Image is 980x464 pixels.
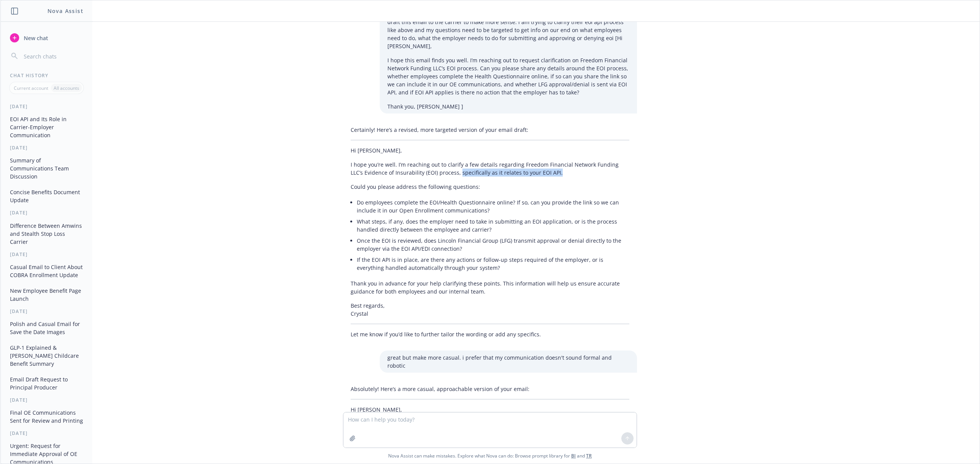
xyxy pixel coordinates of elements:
a: TR [586,453,592,459]
div: [DATE] [1,251,92,258]
div: [DATE] [1,209,92,216]
p: Best regards, Crystal [351,302,629,318]
li: If the EOI API is in place, are there any actions or follow-up steps required of the employer, or... [357,254,629,273]
p: I hope this email finds you well. I’m reaching out to request clarification on Freedom Financial ... [387,56,629,96]
li: Once the EOI is reviewed, does Lincoln Financial Group (LFG) transmit approval or denial directly... [357,235,629,254]
p: Hi [PERSON_NAME], [351,406,629,414]
button: Polish and Casual Email for Save the Date Images [7,318,86,338]
button: Casual Email to Client About COBRA Enrollment Update [7,261,86,281]
p: All accounts [54,85,79,91]
p: Let me know if you’d like to further tailor the wording or add any specifics. [351,330,629,338]
div: Chat History [1,72,92,79]
li: Do employees complete the EOI/Health Questionnaire online? If so, can you provide the link so we ... [357,197,629,216]
button: Email Draft Request to Principal Producer [7,373,86,394]
span: New chat [22,34,48,42]
a: BI [571,453,576,459]
li: What steps, if any, does the employer need to take in submitting an EOI application, or is the pr... [357,216,629,235]
p: Hi [PERSON_NAME], [351,146,629,154]
p: I hope you’re well. I’m reaching out to clarify a few details regarding Freedom Financial Network... [351,161,629,177]
button: Concise Benefits Document Update [7,186,86,206]
button: New Employee Benefit Page Launch [7,284,86,305]
p: Certainly! Here’s a revised, more targeted version of your email draft: [351,126,629,134]
button: Summary of Communications Team Discussion [7,154,86,183]
p: Thank you, [PERSON_NAME] ] [387,102,629,110]
p: great but make more casual. i prefer that my communication doesn't sound formal and robotic [387,354,629,370]
span: Nova Assist can make mistakes. Explore what Nova can do: Browse prompt library for and [3,448,977,464]
button: New chat [7,31,86,45]
p: Absolutely! Here’s a more casual, approachable version of your email: [351,385,629,393]
div: [DATE] [1,430,92,436]
p: Thank you in advance for your help clarifying these points. This information will help us ensure ... [351,279,629,295]
p: draft this email to the carrier to make more sense. i am trying to clarify their eoi api process ... [387,18,629,50]
div: [DATE] [1,144,92,151]
button: EOI API and Its Role in Carrier-Employer Communication [7,113,86,141]
div: [DATE] [1,397,92,403]
div: [DATE] [1,103,92,110]
h1: Nova Assist [47,7,83,15]
div: [DATE] [1,308,92,315]
button: Final OE Communications Sent for Review and Printing [7,406,86,427]
p: Current account [14,85,48,91]
button: Difference Between Amwins and Stealth Stop Loss Carrier [7,219,86,248]
button: GLP-1 Explained & [PERSON_NAME] Childcare Benefit Summary [7,341,86,370]
p: Could you please address the following questions: [351,183,629,191]
input: Search chats [22,51,83,62]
